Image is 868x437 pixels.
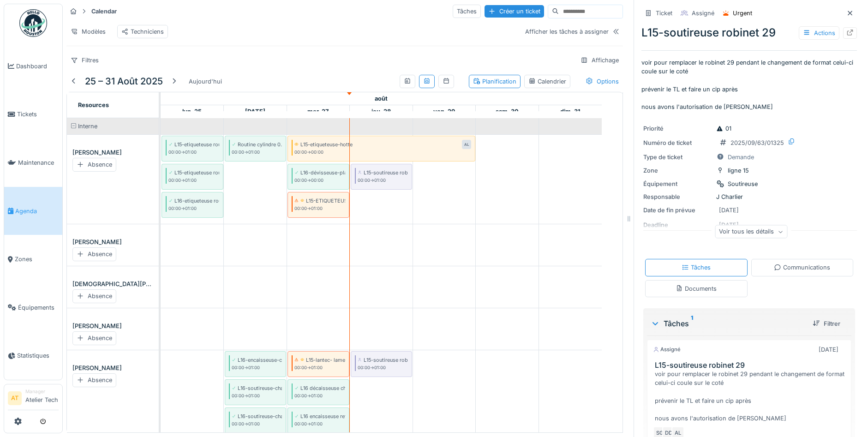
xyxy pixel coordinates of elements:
div: 01 [716,124,731,133]
div: L15-soutireuse robinet 29 [364,356,425,364]
a: 27 août 2025 [305,105,331,118]
span: Dashboard [16,62,59,71]
div: L15-ETIQUETEUSE-ROUTINE 0.5 L [306,197,388,204]
div: [PERSON_NAME] [72,322,153,331]
li: Atelier Tech [25,388,59,408]
div: ligne 15 [728,166,749,175]
span: Statistiques [17,351,59,360]
div: Calendrier [528,77,566,86]
small: 00:00 -> 01:00 [232,149,260,156]
a: Équipements [4,283,62,332]
sup: 1 [691,318,693,329]
span: Agenda [15,207,59,216]
div: L15-etiqueteuse rouleau [174,169,231,176]
div: 2025/09/63/01325 [730,138,784,147]
div: Tâches [651,318,805,329]
div: Documents [676,284,717,293]
div: L15-etiqueteuse-hotte [300,141,353,148]
a: 30 août 2025 [493,105,521,118]
h5: 25 – 31 août 2025 [85,76,163,87]
a: Agenda [4,187,62,235]
small: 00:00 -> 01:00 [294,421,323,427]
small: 00:00 -> 01:00 [168,149,197,156]
div: Soutireuse [728,180,758,188]
div: Assigné [692,9,714,18]
div: Affichage [576,54,623,67]
a: 28 août 2025 [369,105,393,118]
strong: Calendar [88,7,120,16]
a: 29 août 2025 [431,105,457,118]
a: 31 août 2025 [558,105,583,118]
a: Zones [4,235,62,283]
div: Priorité [643,124,712,133]
div: [PERSON_NAME] [72,364,153,373]
small: 00:00 -> 00:00 [294,149,323,156]
div: Routine cylindre 0.25L [238,141,291,148]
div: L16 encaisseuse refixer correctement les guides a l'arrière voir photo [300,413,464,420]
div: Tâches [453,5,481,18]
div: Filtrer [809,317,844,330]
a: Maintenance [4,138,62,187]
small: 00:00 -> 01:00 [168,205,197,212]
div: voir pour remplacer le robinet 29 pendant le changement de format celui-ci coule sur le coté prév... [655,370,847,423]
a: 25 août 2025 [372,92,390,105]
div: [PERSON_NAME] [72,238,153,247]
a: Statistiques [4,332,62,380]
a: 26 août 2025 [243,105,268,118]
div: Urgent [733,9,752,18]
div: Communications [774,263,830,272]
a: AT ManagerAtelier Tech [8,388,59,410]
small: 00:00 -> 01:00 [294,365,323,371]
div: Filtres [66,54,103,67]
div: J Charlier [643,192,855,201]
div: Ticket [656,9,672,18]
small: 00:00 -> 01:00 [232,365,260,371]
small: 00:00 -> 01:00 [168,177,197,184]
div: Afficher les tâches à assigner [525,27,609,36]
small: 00:00 -> 01:00 [294,393,323,399]
span: Tickets [17,110,59,119]
small: 00:00 -> 01:00 [294,205,323,212]
div: L16 décaisseuse changer galet supérieur coté L15 [300,384,417,392]
div: AL [462,140,471,149]
div: [DATE] [719,206,739,215]
div: Assigné [653,346,681,353]
div: [DATE] [819,345,838,354]
div: Date de fin prévue [643,206,712,215]
small: 00:00 -> 00:00 [294,177,323,184]
div: Demande [728,153,754,162]
div: Actions [799,26,839,40]
div: Équipement [643,180,712,188]
div: [PERSON_NAME] [72,148,153,157]
div: Responsable [643,192,712,201]
div: Tâches [682,263,711,272]
li: AT [8,391,22,405]
img: Badge_color-CXgf-gQk.svg [19,9,47,37]
span: Équipements [18,303,59,312]
div: L16-encaisseuse-changer les galets vulcanisé format 0,5L+0,75L+1L [238,356,398,364]
div: Techniciens [121,27,164,36]
span: Interne [78,123,97,130]
div: Absence [72,331,116,345]
div: Manager [25,388,59,395]
div: L16-soutireuse-changer la cellule synchro (voir [PERSON_NAME]) [238,384,394,392]
div: L15-soutireuse robinet 29 [364,169,425,176]
div: [DEMOGRAPHIC_DATA][PERSON_NAME] [72,280,153,289]
a: Tickets [4,90,62,139]
div: Absence [72,289,116,303]
small: 00:00 -> 01:00 [232,421,260,427]
a: Dashboard [4,42,62,90]
div: L16-dévisseuse-placer le nouvel enroulleur d'air pour remplacer le tuyaux rouge [300,169,490,176]
div: Planification [473,77,516,86]
div: L15-lantec- lame [306,356,345,364]
div: Absence [72,247,116,261]
a: 25 août 2025 [180,105,204,118]
span: Resources [78,102,109,108]
div: Zone [643,166,712,175]
div: Modèles [66,25,110,38]
div: Absence [72,373,116,387]
small: 00:00 -> 01:00 [358,177,386,184]
div: L15-soutireuse robinet 29 [641,24,857,41]
small: 00:00 -> 01:00 [358,365,386,371]
div: L15-etiqueteuse rouleau [174,141,231,148]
